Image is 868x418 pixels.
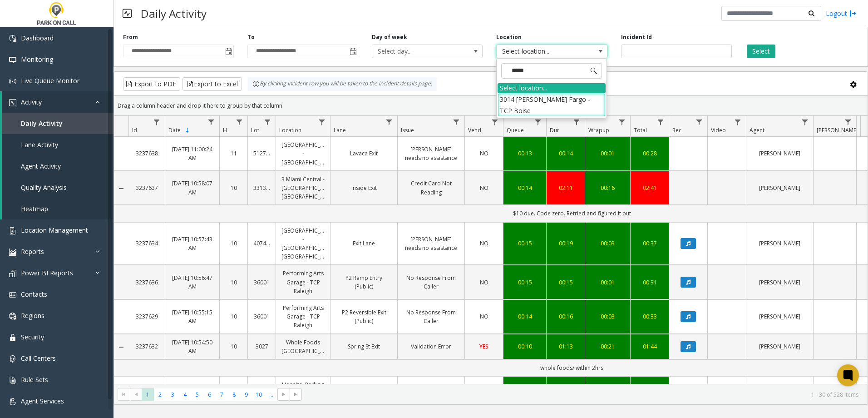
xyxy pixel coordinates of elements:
a: 00:14 [552,149,579,158]
div: Select location... [498,83,606,93]
a: Video Filter Menu [732,116,744,128]
img: 'icon' [9,398,16,405]
span: Wrapup [588,126,609,134]
img: 'icon' [9,249,16,256]
a: 3237632 [134,342,159,351]
a: 11 [225,149,242,158]
a: 10 [225,239,242,248]
div: 00:03 [591,239,625,248]
div: 00:10 [509,342,541,351]
a: [PERSON_NAME] [752,239,808,248]
img: logout [849,9,857,18]
div: 00:16 [552,312,579,321]
span: NO [480,239,488,247]
span: Location [279,126,301,134]
a: Vend Filter Menu [489,116,501,128]
span: NO [480,313,488,320]
a: 3237638 [134,149,159,158]
span: Lot [251,126,259,134]
a: Lane Filter Menu [383,116,395,128]
a: 10 [225,278,242,287]
a: Inside Exit [336,184,392,192]
span: Page 11 [265,388,277,401]
span: Toggle popup [223,45,233,58]
label: Location [496,33,522,41]
a: Lot Filter Menu [261,116,274,128]
a: Queue Filter Menu [532,116,544,128]
span: Activity [21,98,42,106]
a: Collapse Details [114,185,128,192]
button: Export to PDF [123,77,180,91]
span: Go to the next page [277,388,290,401]
span: Agent Services [21,397,64,405]
a: 00:16 [591,184,625,192]
a: [DATE] 10:57:43 AM [171,235,214,252]
span: Quality Analysis [21,183,67,192]
div: 00:33 [636,312,663,321]
a: Credit Card Not Reading [403,179,459,196]
label: Day of week [372,33,407,41]
a: Performing Arts Garage - TCP Raleigh [281,269,325,295]
div: Drag a column header and drop it here to group by that column [114,98,868,114]
img: 'icon' [9,227,16,234]
div: 01:44 [636,342,663,351]
a: 02:11 [552,184,579,192]
div: By clicking Incident row you will be taken to the incident details page. [248,77,437,91]
a: 00:21 [591,342,625,351]
span: Issue [401,126,414,134]
img: 'icon' [9,313,16,320]
kendo-pager-info: 1 - 30 of 528 items [307,391,858,398]
span: Power BI Reports [21,269,73,277]
a: Issue Filter Menu [450,116,463,128]
a: 01:13 [552,342,579,351]
a: 00:01 [591,149,625,158]
a: 00:14 [509,312,541,321]
a: Collapse Details [114,343,128,351]
a: 00:37 [636,239,663,248]
span: Select location... [497,45,585,58]
span: Page 5 [191,388,203,401]
span: Page 8 [228,388,240,401]
a: 3027 [253,342,270,351]
a: Lavaca Exit [336,149,392,158]
span: Rec. [672,126,683,134]
a: Dur Filter Menu [571,116,583,128]
span: Go to the next page [280,391,287,398]
a: P2 Reversible Exit (Public) [336,308,392,325]
a: Location Filter Menu [316,116,328,128]
a: [GEOGRAPHIC_DATA] - [GEOGRAPHIC_DATA] [GEOGRAPHIC_DATA] [281,226,325,261]
div: Data table [114,116,868,384]
div: 00:28 [636,149,663,158]
a: Lane Activity [2,134,113,155]
span: Call Centers [21,354,56,363]
a: 3237629 [134,312,159,321]
span: Id [132,126,137,134]
a: Whole Foods [GEOGRAPHIC_DATA] [281,338,325,355]
span: Toggle popup [348,45,358,58]
a: 407400 [253,239,270,248]
a: No Response From Caller [403,308,459,325]
span: Security [21,333,44,341]
div: 00:13 [509,149,541,158]
a: 00:15 [552,278,579,287]
a: [PERSON_NAME] needs no assistance [403,235,459,252]
a: 00:15 [509,278,541,287]
div: 02:41 [636,184,663,192]
span: Page 1 [142,388,154,401]
span: Sortable [184,127,191,134]
img: 'icon' [9,56,16,64]
span: Dashboard [21,34,54,42]
a: [PERSON_NAME] [752,342,808,351]
a: 00:31 [636,278,663,287]
a: 00:15 [509,239,541,248]
a: Parker Filter Menu [842,116,854,128]
span: Date [168,126,181,134]
label: To [247,33,255,41]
